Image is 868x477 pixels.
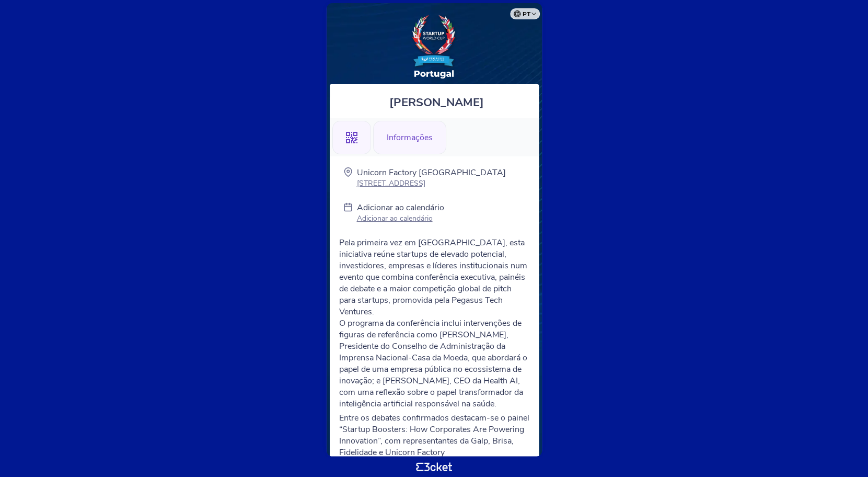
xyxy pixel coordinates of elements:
div: Informações [373,121,446,154]
span: [PERSON_NAME] [389,95,484,110]
span: Pela primeira vez em [GEOGRAPHIC_DATA], esta iniciativa reúne startups de elevado potencial, inve... [339,237,527,317]
a: Unicorn Factory [GEOGRAPHIC_DATA] [STREET_ADDRESS] [357,167,506,188]
p: Adicionar ao calendário [357,213,444,223]
a: Informações [373,131,446,142]
p: [STREET_ADDRESS] [357,178,506,188]
p: O programa da conferência inclui intervenções de figuras de referência como [PERSON_NAME], Presid... [339,317,529,410]
p: Unicorn Factory [GEOGRAPHIC_DATA] [357,167,506,178]
img: Startup World Cup Portugal [410,14,457,79]
p: Adicionar ao calendário [357,202,444,213]
a: Adicionar ao calendário Adicionar ao calendário [357,202,444,225]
